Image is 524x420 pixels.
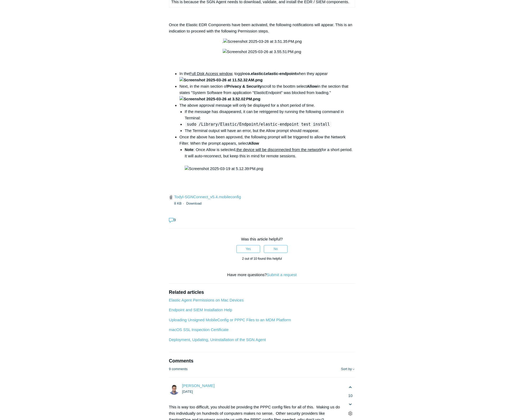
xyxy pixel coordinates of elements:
a: Submit a request [267,272,297,277]
strong: Allow [249,141,259,145]
li: If the message has disappeared, it can be retriggered by running the following command in Terminal: [185,108,355,121]
strong: Note [185,147,193,152]
img: Screenshot 2025-03-26 at 3.51.35 PM.png [223,38,302,45]
h2: Related articles [169,289,355,296]
button: Comment actions [346,409,355,418]
a: [PERSON_NAME] [182,383,215,388]
a: Uploading Unsigned MobileConfig or PPPC Files to an MDM Platform [169,318,291,322]
strong: co.elastic [245,71,263,76]
div: Have more questions? [169,272,355,278]
li: : Once Allow is selected, for a short period. It will auto-reconnect, but keep this in mind for r... [185,147,355,172]
button: This comment was not helpful [346,399,355,409]
span: the device will be disconnected from the network [236,147,322,152]
a: macOS SSL Inspection Certificate [169,327,228,332]
a: Endpoint and SIEM Installation Help [169,308,232,312]
span: Was this article helpful? [241,237,283,241]
strong: elastic-endpoint [266,71,296,76]
img: Screenshot 2025-03-26 at 11.52.32 AM.png [179,77,263,83]
span: 9 [169,218,176,222]
button: Sort by [341,367,355,371]
a: Deployment, Updating, Uninstallation of the SGN Agent [169,337,266,342]
img: Screenshot 2025-03-26 at 3.55.51 PM.png [223,49,301,55]
p: . [169,38,355,45]
p: Once the Elastic EDR Components have been activated, the following notifications will appear. Thi... [169,22,355,34]
span: 10 [346,393,355,399]
button: This article was helpful [236,245,260,253]
li: Once the above has been approved, the following prompt will be triggered to allow the Network Fil... [179,134,355,172]
a: Elastic Agent Permissions on Mac Devices [169,298,244,302]
a: Download [186,201,202,205]
button: This article was not helpful [264,245,288,253]
span: Full Disk Access window [189,71,232,76]
p: 9 comments [169,366,188,372]
strong: Privacy & Security [227,84,262,88]
span: 2 out of 10 found this helpful [242,257,282,261]
span: 8 KB [174,201,185,205]
time: 05/26/2023, 08:22 [182,390,193,394]
h2: Comments [169,357,355,365]
button: This comment was helpful [346,383,355,392]
li: The Terminal output will have an error, but the Allow prompt should reappear. [185,128,355,134]
li: Next, in the main section of scroll to the boottm select in the section that states "System Softw... [179,83,355,102]
li: The above approval message will only be displayed for a short period of time. [179,102,355,134]
li: In the , toggle & when they appear [179,70,355,83]
code: sudo /Library/Elastic/Endpoint/elastic-endpoint test install [185,122,331,127]
span: ryan grimes [182,383,215,388]
strong: Allow [307,84,317,88]
a: Todyl-SGNConnect_v5.4.mobileconfig [174,195,241,199]
img: Screenshot 2025-03-19 at 5.12.39 PM.png [185,166,263,172]
img: Screenshot 2025-03-26 at 3.52.02 PM.png [179,96,260,102]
